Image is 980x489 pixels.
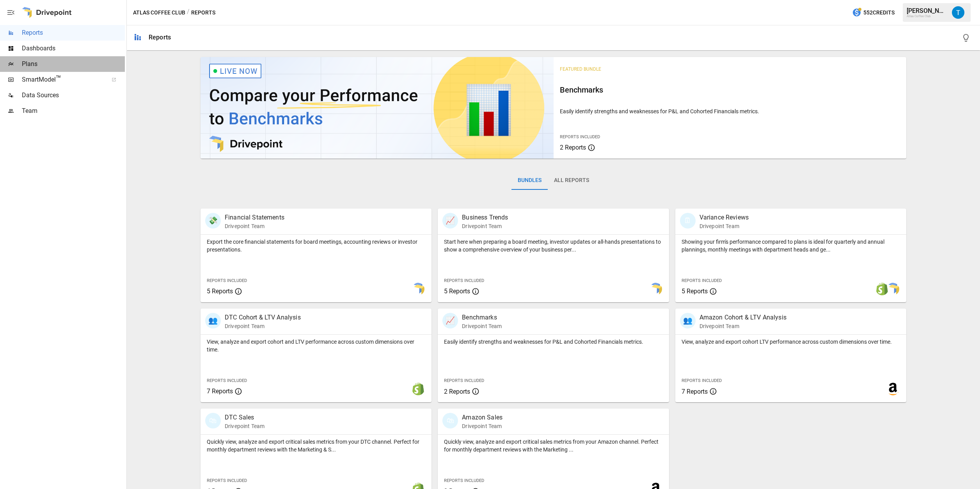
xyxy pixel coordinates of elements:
[887,383,899,395] img: amazon
[444,378,484,383] span: Reports Included
[682,287,708,295] span: 5 Reports
[22,59,125,69] span: Plans
[907,14,947,18] div: Atlas Coffee Club
[201,57,554,159] img: video thumbnail
[887,283,899,295] img: smart model
[462,222,508,230] p: Drivepoint Team
[225,313,301,322] p: DTC Cohort & LTV Analysis
[947,2,969,23] button: Tyler Hines
[22,106,125,116] span: Team
[952,6,964,19] img: Tyler Hines
[412,283,424,295] img: smart model
[548,171,595,190] button: All Reports
[863,8,895,18] span: 552 Credits
[205,213,221,228] div: 💸
[133,8,185,18] button: Atlas Coffee Club
[22,44,125,53] span: Dashboards
[680,313,696,328] div: 👥
[849,5,898,20] button: 552Credits
[207,438,425,453] p: Quickly view, analyze and export critical sales metrics from your DTC channel. Perfect for monthl...
[444,287,470,295] span: 5 Reports
[56,74,61,84] span: ™
[207,378,247,383] span: Reports Included
[444,338,662,346] p: Easily identify strengths and weaknesses for P&L and Cohorted Financials metrics.
[444,278,484,283] span: Reports Included
[444,438,662,453] p: Quickly view, analyze and export critical sales metrics from your Amazon channel. Perfect for mon...
[205,413,221,428] div: 🛍
[682,238,900,253] p: Showing your firm's performance compared to plans is ideal for quarterly and annual plannings, mo...
[207,478,247,483] span: Reports Included
[225,213,284,222] p: Financial Statements
[680,213,696,228] div: 🗓
[876,283,888,295] img: shopify
[699,313,786,322] p: Amazon Cohort & LTV Analysis
[225,422,265,430] p: Drivepoint Team
[207,238,425,253] p: Export the core financial statements for board meetings, accounting reviews or investor presentat...
[442,313,458,328] div: 📈
[442,213,458,228] div: 📈
[699,222,749,230] p: Drivepoint Team
[207,387,233,395] span: 7 Reports
[682,278,722,283] span: Reports Included
[22,91,125,100] span: Data Sources
[149,34,171,41] div: Reports
[462,313,502,322] p: Benchmarks
[699,322,786,330] p: Drivepoint Team
[225,322,301,330] p: Drivepoint Team
[207,287,233,295] span: 5 Reports
[699,213,749,222] p: Variance Reviews
[225,222,284,230] p: Drivepoint Team
[560,144,586,151] span: 2 Reports
[187,8,190,18] div: /
[560,84,900,96] h6: Benchmarks
[22,28,125,37] span: Reports
[207,278,247,283] span: Reports Included
[412,383,424,395] img: shopify
[444,388,470,395] span: 2 Reports
[462,413,502,422] p: Amazon Sales
[442,413,458,428] div: 🛍
[444,238,662,253] p: Start here when preparing a board meeting, investor updates or all-hands presentations to show a ...
[205,313,221,328] div: 👥
[682,338,900,346] p: View, analyze and export cohort LTV performance across custom dimensions over time.
[560,66,601,72] span: Featured Bundle
[462,422,502,430] p: Drivepoint Team
[22,75,103,84] span: SmartModel
[560,107,900,115] p: Easily identify strengths and weaknesses for P&L and Cohorted Financials metrics.
[462,322,502,330] p: Drivepoint Team
[682,388,708,395] span: 7 Reports
[560,134,600,139] span: Reports Included
[650,283,662,295] img: smart model
[511,171,548,190] button: Bundles
[444,478,484,483] span: Reports Included
[207,338,425,353] p: View, analyze and export cohort and LTV performance across custom dimensions over time.
[907,7,947,14] div: [PERSON_NAME]
[462,213,508,222] p: Business Trends
[225,413,265,422] p: DTC Sales
[682,378,722,383] span: Reports Included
